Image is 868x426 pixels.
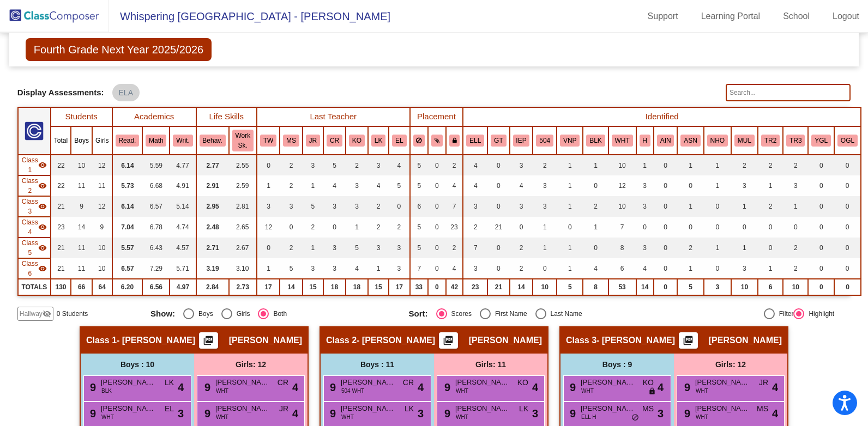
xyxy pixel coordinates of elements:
button: Read. [116,135,140,147]
td: 3 [257,196,280,217]
span: Class 5 [22,238,38,258]
td: 5 [323,155,346,175]
td: 2 [280,155,303,175]
th: 504 Plan [533,126,557,155]
button: Work Sk. [232,130,254,151]
td: 3 [463,196,487,217]
td: 6.68 [142,175,170,196]
td: 1 [303,175,323,196]
td: 0 [704,196,731,217]
td: 0 [487,238,509,258]
td: 9 [92,217,112,238]
button: ELL [466,135,484,147]
td: 0 [583,175,608,196]
td: 11 [71,258,92,279]
button: JR [306,135,320,147]
td: 2 [280,175,303,196]
mat-icon: picture_as_pdf [202,335,215,350]
td: 0 [583,238,608,258]
th: Boys [71,126,92,155]
td: 11 [71,238,92,258]
td: 6.43 [142,238,170,258]
td: 0 [704,258,731,279]
th: Academics [112,107,196,126]
td: 2 [389,217,409,238]
td: 4.74 [170,217,196,238]
th: Students [51,107,112,126]
th: Elizabeth Leon Ramirez [389,126,409,155]
td: 0 [428,155,446,175]
td: 5 [303,196,323,217]
td: 2 [677,238,703,258]
td: 0 [808,258,834,279]
button: EL [392,135,406,147]
td: 2 [463,217,487,238]
td: 0 [834,238,861,258]
td: 3 [783,175,808,196]
th: Keep with students [428,126,446,155]
td: 1 [557,258,583,279]
td: 9 [71,196,92,217]
mat-icon: visibility [38,244,47,252]
th: Last Teacher [257,107,410,126]
td: 4 [446,175,463,196]
td: 0 [834,196,861,217]
td: Rebecca Mills - Mills [18,196,51,217]
td: 1 [257,175,280,196]
td: 3 [368,238,389,258]
td: 3 [368,155,389,175]
td: 1 [533,238,557,258]
span: Class 4 [22,217,38,237]
td: 2 [510,238,533,258]
td: 5 [389,175,409,196]
button: ASN [680,135,700,147]
th: Tier 2 [758,126,783,155]
th: English Language Learner [463,126,487,155]
button: AIN [657,135,674,147]
th: American Indian/Alaskan Native [654,126,678,155]
td: 2 [783,258,808,279]
td: 2.91 [196,175,229,196]
mat-icon: visibility [38,202,47,211]
td: 1 [677,155,703,175]
td: 10 [71,155,92,175]
td: 11 [92,175,112,196]
td: 0 [654,196,678,217]
mat-icon: visibility [38,264,47,273]
td: 0 [323,217,346,238]
td: 3 [303,155,323,175]
button: GT [491,135,506,147]
td: 5 [346,238,368,258]
td: 10 [92,258,112,279]
td: Lydia Harry-Williams - Harry-Williams [18,258,51,279]
td: 0 [654,155,678,175]
td: 1 [731,196,758,217]
td: 21 [51,238,71,258]
td: 7 [463,238,487,258]
td: 3 [280,196,303,217]
td: 1 [257,258,280,279]
td: 1 [758,175,783,196]
td: 0 [257,238,280,258]
td: 0 [487,155,509,175]
td: 2.55 [229,155,257,175]
td: 2 [783,155,808,175]
button: MUL [734,135,755,147]
td: 0 [758,217,783,238]
td: 0 [808,155,834,175]
td: 21 [51,196,71,217]
td: 0 [808,217,834,238]
td: 5 [410,238,429,258]
td: 0 [654,238,678,258]
td: 0 [487,196,509,217]
button: 504 [536,135,553,147]
th: Asian [677,126,703,155]
span: Fourth Grade Next Year 2025/2026 [26,38,212,61]
button: Print Students Details [679,332,698,349]
td: 2.65 [229,217,257,238]
td: 7 [446,196,463,217]
td: 5.71 [170,258,196,279]
td: 3 [533,175,557,196]
th: Multiracial [731,126,758,155]
mat-icon: visibility [38,181,47,190]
